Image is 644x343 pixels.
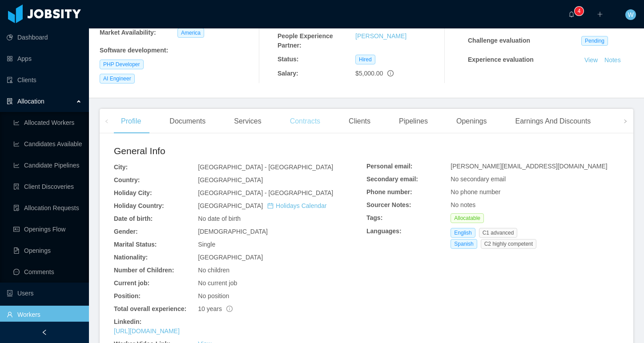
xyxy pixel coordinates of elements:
b: Tags: [366,214,382,221]
div: Profile [114,109,148,134]
a: icon: pie-chartDashboard [7,28,82,46]
span: No notes [451,201,475,208]
b: Holiday Country: [114,202,164,209]
span: [DEMOGRAPHIC_DATA] [198,228,268,235]
div: Documents [162,109,213,134]
b: Current job: [114,279,149,287]
b: Number of Children: [114,267,174,274]
b: Secondary email: [366,175,418,183]
a: View [581,56,601,64]
b: Gender: [114,228,138,235]
span: [GEOGRAPHIC_DATA] [198,254,263,261]
span: [GEOGRAPHIC_DATA] - [GEOGRAPHIC_DATA] [198,189,333,196]
i: icon: left [105,119,109,124]
div: Earnings And Discounts [508,109,598,134]
b: Languages: [366,227,402,235]
span: [GEOGRAPHIC_DATA] [198,176,263,183]
span: info-circle [226,306,233,312]
a: icon: file-doneAllocation Requests [13,199,82,217]
a: [URL][DOMAIN_NAME] [114,327,180,335]
a: icon: auditClients [7,71,82,89]
b: Phone number: [366,188,412,195]
a: icon: idcardOpenings Flow [13,220,82,238]
i: icon: bell [568,11,575,17]
a: icon: line-chartAllocated Workers [13,114,82,132]
span: No children [198,267,229,274]
span: [PERSON_NAME][EMAIL_ADDRESS][DOMAIN_NAME] [451,163,607,170]
a: icon: robotUsers [7,284,82,302]
b: Sourcer Notes: [366,201,411,208]
span: America [177,28,204,38]
a: icon: line-chartCandidate Pipelines [13,156,82,174]
div: Services [227,109,268,134]
span: No phone number [451,188,500,195]
button: Notes [601,76,624,86]
span: 10 years [198,305,233,312]
b: Date of birth: [114,215,153,222]
span: [GEOGRAPHIC_DATA] - [GEOGRAPHIC_DATA] [198,164,333,171]
span: C2 highly competent [481,239,536,249]
span: PHP Developer [100,60,144,69]
span: Allocatable [451,213,484,223]
a: icon: appstoreApps [7,50,82,68]
a: icon: messageComments [13,263,82,281]
h2: General Info [114,144,366,158]
strong: Experience evaluation [468,56,534,63]
b: Salary: [278,70,298,77]
span: No date of birth [198,215,241,222]
span: [GEOGRAPHIC_DATA] [198,202,326,209]
i: icon: calendar [267,203,274,209]
b: Country: [114,176,140,183]
b: Marital Status: [114,241,157,248]
b: Market Availability: [100,29,156,36]
span: Pending [581,36,608,46]
span: No secondary email [451,175,506,183]
span: C1 advanced [479,228,518,238]
a: icon: line-chartCandidates Available [13,135,82,153]
div: Openings [449,109,494,134]
b: People Experience Partner: [278,32,333,49]
span: W [628,9,633,20]
a: [PERSON_NAME] [355,32,407,40]
span: AI Engineer [100,74,135,84]
p: 4 [578,7,581,16]
b: Total overall experience: [114,305,186,312]
i: icon: right [623,119,628,124]
b: Nationality: [114,254,148,261]
span: No current job [198,279,237,287]
b: Personal email: [366,163,413,170]
span: No position [198,292,229,299]
b: Position: [114,292,141,299]
b: Linkedin: [114,318,141,325]
div: Contracts [283,109,327,134]
a: icon: calendarHolidays Calendar [267,202,326,209]
i: icon: plus [597,11,603,17]
span: English [451,228,475,238]
b: Holiday City: [114,189,152,196]
b: City: [114,164,128,171]
span: info-circle [387,70,394,76]
span: $5,000.00 [355,70,383,77]
button: Notes [601,55,624,66]
span: Hired [355,55,375,64]
div: Clients [342,109,378,134]
sup: 4 [575,7,584,16]
b: Software development : [100,47,168,54]
span: Spanish [451,239,477,249]
i: icon: solution [7,98,13,104]
strong: Challenge evaluation [468,37,530,44]
a: icon: userWorkers [7,306,82,323]
b: Status: [278,56,298,63]
a: icon: file-searchClient Discoveries [13,178,82,195]
a: icon: file-textOpenings [13,242,82,259]
span: Single [198,241,215,248]
div: Pipelines [392,109,435,134]
span: Allocation [17,98,44,105]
